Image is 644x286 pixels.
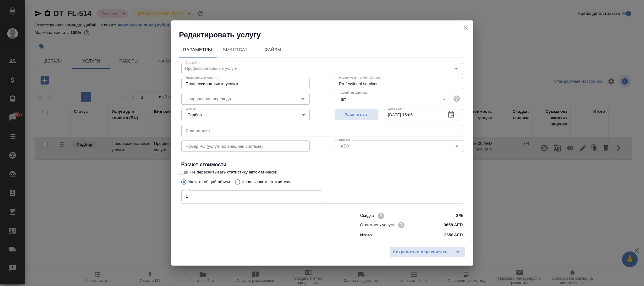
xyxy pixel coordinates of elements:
button: Рассчитать [335,109,379,121]
div: Подбор [181,109,310,121]
h4: Расчет стоимости [181,161,463,168]
p: Итого [360,232,372,238]
span: Параметры [183,46,213,54]
button: AED [339,143,351,149]
p: Использовать статистику [242,179,290,185]
button: Open [299,95,307,103]
div: split button [389,246,465,258]
div: шт [335,93,450,105]
p: Скидка [360,212,374,219]
p: Стоимость услуги [360,222,395,228]
span: Сохранить и пересчитать [393,249,448,256]
button: шт [339,96,348,102]
button: Подбор [186,112,204,118]
input: ✎ Введи что-нибудь [439,211,463,220]
h2: Редактировать услугу [179,30,473,40]
span: Не пересчитывать статистику автоматически [190,169,278,175]
button: close [461,23,471,32]
p: AED [454,232,463,238]
span: Файлы [258,46,288,54]
p: Указать общий объем [188,179,230,185]
span: SmartCat [220,46,250,54]
div: AED [335,140,463,152]
p: 3658 [444,232,453,238]
button: Сохранить и пересчитать [389,246,451,258]
span: Рассчитать [338,111,375,118]
input: ✎ Введи что-нибудь [439,220,463,229]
